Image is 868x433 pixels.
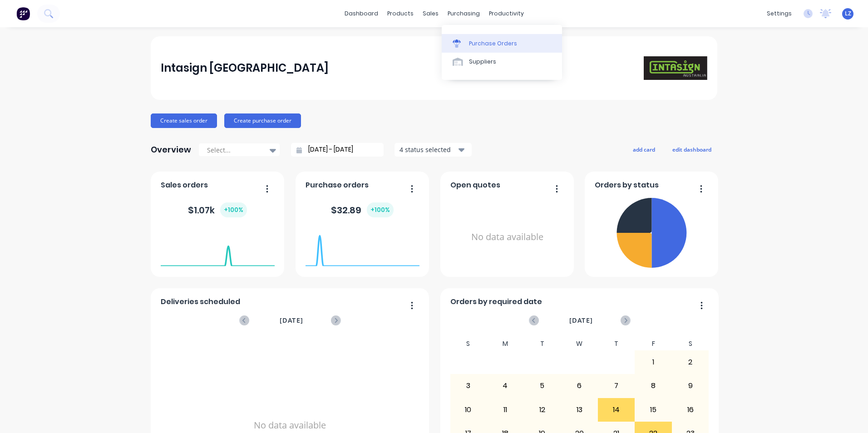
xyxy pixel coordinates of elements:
div: 5 [524,374,561,397]
span: Purchase orders [306,180,369,191]
div: 11 [487,399,523,421]
div: purchasing [443,7,484,20]
img: Intasign Australia [644,56,707,80]
div: 14 [598,399,635,421]
div: No data available [450,194,564,280]
div: Suppliers [469,58,496,66]
div: T [598,337,635,350]
div: 8 [635,374,671,397]
span: Orders by required date [450,296,542,307]
div: S [672,337,709,350]
button: Create purchase order [224,113,301,128]
button: edit dashboard [666,143,717,155]
div: 7 [598,374,635,397]
div: 1 [635,351,671,374]
img: Factory [16,7,30,20]
div: + 100 % [367,202,394,217]
div: Overview [151,141,191,159]
div: Intasign [GEOGRAPHIC_DATA] [161,59,329,77]
div: + 100 % [220,202,247,217]
div: M [487,337,524,350]
span: Deliveries scheduled [161,296,240,307]
div: 16 [672,399,709,421]
div: 4 [487,374,523,397]
div: 13 [561,399,597,421]
span: Orders by status [595,180,659,191]
a: Suppliers [442,53,562,71]
div: F [635,337,672,350]
button: Create sales order [151,113,217,128]
div: 15 [635,399,671,421]
div: 3 [450,374,487,397]
div: productivity [484,7,528,20]
div: 4 status selected [399,145,457,154]
div: 6 [561,374,597,397]
a: dashboard [340,7,383,20]
div: 9 [672,374,709,397]
div: 2 [672,351,709,374]
span: Open quotes [450,180,500,191]
div: W [561,337,598,350]
a: Purchase Orders [442,34,562,52]
button: 4 status selected [395,143,472,157]
div: settings [762,7,796,20]
div: sales [418,7,443,20]
span: [DATE] [280,315,303,325]
div: $ 1.07k [188,202,247,217]
div: 12 [524,399,561,421]
div: Purchase Orders [469,39,517,48]
span: Sales orders [161,180,208,191]
span: [DATE] [569,315,593,325]
div: 10 [450,399,487,421]
div: T [524,337,561,350]
div: S [450,337,487,350]
div: products [383,7,418,20]
div: $ 32.89 [331,202,394,217]
span: LZ [845,10,851,18]
button: add card [627,143,661,155]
